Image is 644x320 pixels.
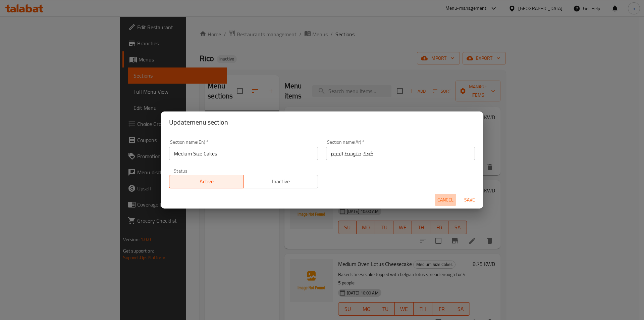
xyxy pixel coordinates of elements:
span: Inactive [247,177,316,186]
button: Active [169,175,244,188]
input: Please enter section name(ar) [326,147,475,160]
span: Active [172,177,241,186]
span: Cancel [437,196,453,204]
button: Inactive [244,175,318,188]
input: Please enter section name(en) [169,147,318,160]
span: Save [462,196,478,204]
button: Cancel [435,194,456,206]
h2: Update menu section [169,117,475,128]
button: Save [459,194,480,206]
